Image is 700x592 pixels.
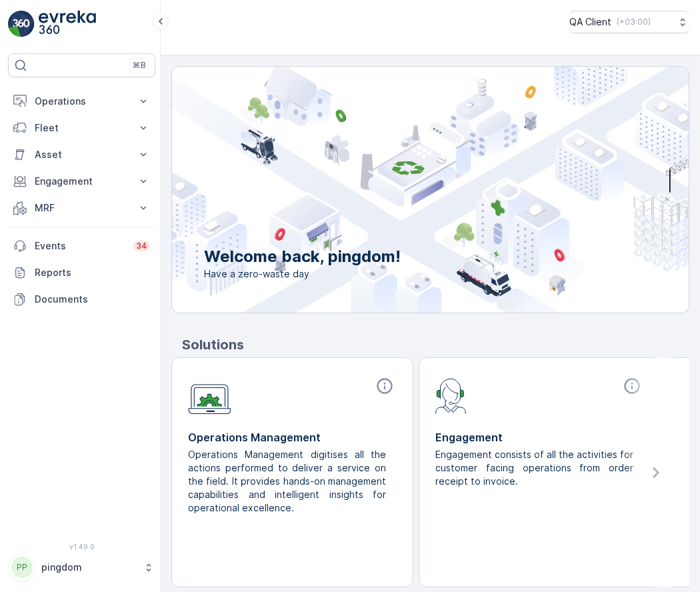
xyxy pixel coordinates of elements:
[8,553,155,581] button: PPpingdom
[11,557,33,578] div: PP
[182,335,689,355] p: Solutions
[8,233,155,259] a: Events34
[8,286,155,313] a: Documents
[204,267,401,281] span: Have a zero-waste day
[41,561,137,574] p: pingdom
[133,60,146,71] p: ⌘B
[35,95,129,108] p: Operations
[136,241,147,251] p: 34
[617,17,651,27] p: ( +03:00 )
[204,246,401,267] p: Welcome back, pingdom!
[8,141,155,168] button: Asset
[8,88,155,115] button: Operations
[188,429,397,445] p: Operations Management
[435,377,467,414] img: module-icon
[35,266,150,279] p: Reports
[188,448,386,515] p: Operations Management digitises all the actions performed to deliver a service on the field. It p...
[435,429,644,445] p: Engagement
[35,239,125,253] p: Events
[569,15,611,29] p: QA Client
[8,11,35,37] img: logo
[8,195,155,221] button: MRF
[8,115,155,141] button: Fleet
[35,293,150,306] p: Documents
[39,11,96,37] img: logo_light-DOdMpM7g.png
[35,175,129,188] p: Engagement
[8,259,155,286] a: Reports
[35,121,129,135] p: Fleet
[35,201,129,215] p: MRF
[8,543,155,551] span: v 1.49.0
[435,448,633,488] p: Engagement consists of all the activities for customer facing operations from order receipt to in...
[35,148,129,161] p: Asset
[112,67,689,313] img: city illustration
[188,377,231,415] img: module-icon
[8,168,155,195] button: Engagement
[569,11,689,33] button: QA Client(+03:00)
